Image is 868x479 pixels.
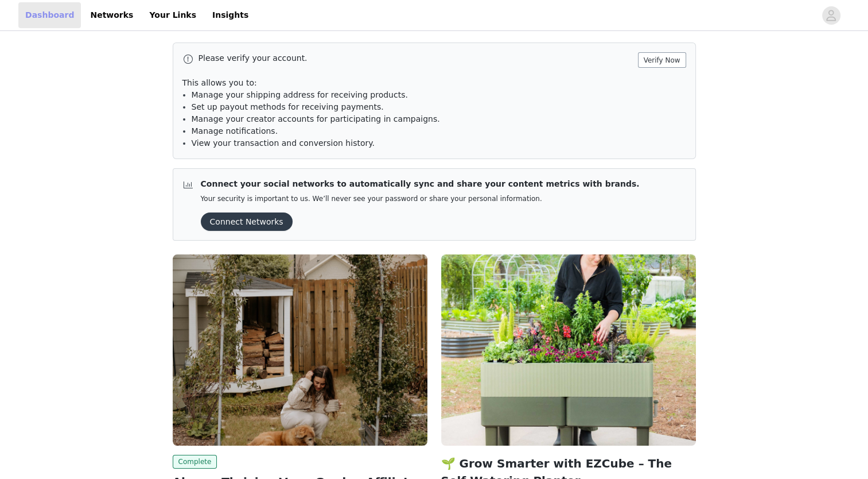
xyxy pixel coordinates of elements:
[173,254,427,446] img: Vego Garden
[18,2,81,28] a: Dashboard
[638,52,686,68] button: Verify Now
[198,52,633,64] p: Please verify your account.
[182,77,686,89] p: This allows you to:
[192,126,278,136] span: Manage notifications.
[201,178,640,190] p: Connect your social networks to automatically sync and share your content metrics with brands.
[173,455,217,469] span: Complete
[192,138,375,148] span: View your transaction and conversion history.
[205,2,255,28] a: Insights
[192,114,440,123] span: Manage your creator accounts for participating in campaigns.
[201,213,293,231] button: Connect Networks
[83,2,140,28] a: Networks
[142,2,203,28] a: Your Links
[192,90,408,99] span: Manage your shipping address for receiving products.
[441,254,696,446] img: Vego Garden
[201,195,640,203] p: Your security is important to us. We’ll never see your password or share your personal information.
[826,6,836,25] div: avatar
[192,102,384,111] span: Set up payout methods for receiving payments.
